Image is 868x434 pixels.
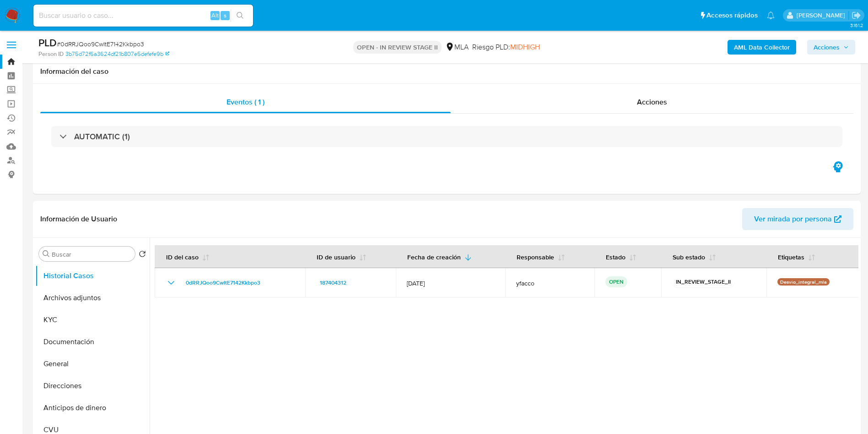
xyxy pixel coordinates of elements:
[38,50,64,58] b: Person ID
[35,309,150,331] button: KYC
[57,39,144,49] span: # 0dRRJQoo9CwItE7142Kkbpo3
[74,132,130,142] h3: AUTOMATIC (1)
[35,265,150,287] button: Historial Casos
[224,11,226,20] span: s
[734,40,790,55] b: AML Data Collector
[742,208,853,230] button: Ver mirada por persona
[510,42,540,52] span: MIDHIGH
[231,9,249,22] button: search-icon
[40,67,853,76] h1: Información del caso
[353,41,442,54] p: OPEN - IN REVIEW STAGE II
[754,208,832,230] span: Ver mirada por persona
[807,40,855,55] button: Acciones
[38,35,57,50] b: PLD
[706,11,758,20] span: Accesos rápidos
[43,250,50,258] button: Buscar
[797,11,848,20] p: yesica.facco@mercadolibre.com
[852,11,861,20] a: Salir
[211,11,219,20] span: Alt
[35,331,150,353] button: Documentación
[814,40,840,55] span: Acciones
[35,353,150,375] button: General
[767,11,775,19] a: Notificaciones
[40,214,117,224] h1: Información de Usuario
[52,250,131,258] input: Buscar
[33,10,253,22] input: Buscar usuario o caso...
[472,42,540,52] span: Riesgo PLD:
[139,250,146,260] button: Volver al orden por defecto
[65,50,169,58] a: 3b75d72f6a3624df21b807e5defefe9b
[35,287,150,309] button: Archivos adjuntos
[51,126,842,147] div: AUTOMATIC (1)
[35,375,150,397] button: Direcciones
[637,97,667,107] span: Acciones
[728,40,796,55] button: AML Data Collector
[35,397,150,419] button: Anticipos de dinero
[445,42,469,52] div: MLA
[226,97,264,107] span: Eventos ( 1 )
